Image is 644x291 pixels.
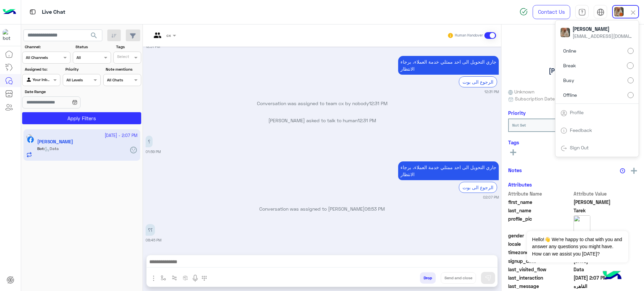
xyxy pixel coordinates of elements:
[620,168,625,173] img: notes
[563,91,577,98] span: Offline
[563,77,574,84] span: Busy
[574,190,638,197] span: Attribute Value
[627,62,634,69] input: Break
[42,8,65,17] p: Live Chat
[369,100,387,106] span: 12:31 PM
[150,274,158,282] img: send attachment
[420,272,436,284] button: Drop
[508,199,572,206] span: first_name
[508,232,572,239] span: gender
[459,76,497,87] div: الرجوع الى بوت
[508,249,572,256] span: timezone
[65,66,100,72] label: Priority
[560,145,567,152] img: tab
[574,283,638,290] span: القاهره
[90,31,98,40] span: search
[570,127,592,133] a: Feedback
[508,215,572,231] span: profile_pic
[515,95,573,102] span: Subscription Date : [DATE]
[570,110,584,115] a: Profile
[146,205,499,212] p: Conversation was assigned to [PERSON_NAME]
[483,195,499,200] small: 02:07 PM
[508,258,572,265] span: signup_date
[578,8,586,16] img: tab
[3,29,15,41] img: 1403182699927242
[574,207,638,214] span: Tarek
[146,237,161,243] small: 08:45 PM
[75,44,110,50] label: Status
[183,275,188,281] img: create order
[533,5,570,19] a: Contact Us
[597,8,604,16] img: tab
[563,47,576,54] span: Online
[560,28,570,37] img: userImage
[628,77,634,83] input: Busy
[573,32,633,40] span: [EMAIL_ADDRESS][DOMAIN_NAME]
[398,56,499,75] p: 2/10/2025, 12:31 PM
[549,67,597,75] h5: [PERSON_NAME]
[146,44,160,49] small: 12:31 PM
[151,32,164,44] img: teams.png
[3,5,16,19] img: Logo
[116,44,141,50] label: Tags
[25,89,100,95] label: Date Range
[172,275,177,281] img: Trigger scenario
[398,161,499,180] p: 2/10/2025, 2:07 PM
[614,7,624,16] img: userImage
[169,272,180,283] button: Trigger scenario
[574,215,590,232] img: picture
[508,266,572,273] span: last_visited_flow
[563,62,576,69] span: Break
[628,48,634,54] input: Online
[570,145,589,150] a: Sign Out
[29,8,37,16] img: tab
[628,92,634,98] input: Offline
[158,272,169,283] button: select flow
[575,5,589,19] a: tab
[508,167,522,173] h6: Notes
[508,283,572,290] span: last_message
[455,33,483,38] small: Human Handover
[508,88,534,95] span: Unknown
[485,275,491,281] img: send message
[146,117,499,124] p: [PERSON_NAME] asked to talk to human
[600,264,624,288] img: hulul-logo.png
[527,231,628,263] span: Hello!👋 We're happy to chat with you and answer any questions you might have. How can we assist y...
[86,29,102,44] button: search
[191,274,199,282] img: send voice note
[116,54,129,61] div: Select
[358,118,376,123] span: 12:31 PM
[146,136,153,147] p: 2/10/2025, 1:59 PM
[508,110,526,116] h6: Priority
[22,112,141,124] button: Apply Filters
[25,44,70,50] label: Channel:
[508,190,572,197] span: Attribute Name
[202,276,207,281] img: make a call
[574,274,638,281] span: 2025-10-02T11:07:50.871Z
[512,123,526,128] b: Not Set
[180,272,191,283] button: create order
[508,207,572,214] span: last_name
[508,240,572,247] span: locale
[629,9,637,16] img: close
[106,66,140,72] label: Note mentions
[441,272,476,284] button: Send and close
[25,66,59,72] label: Assigned to:
[146,224,155,236] p: 2/10/2025, 8:45 PM
[508,181,532,188] h6: Attributes
[166,33,171,38] span: cx
[146,100,499,107] p: Conversation was assigned to team cx by nobody
[484,89,499,94] small: 12:31 PM
[573,25,633,32] span: [PERSON_NAME]
[508,274,572,281] span: last_interaction
[520,8,528,16] img: spinner
[560,127,567,134] img: tab
[161,275,166,281] img: select flow
[146,149,161,154] small: 01:59 PM
[574,266,638,273] span: Data
[574,199,638,206] span: Omar
[560,110,567,117] img: tab
[631,168,637,174] img: add
[365,206,385,212] span: 06:53 PM
[459,182,497,193] div: الرجوع الى بوت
